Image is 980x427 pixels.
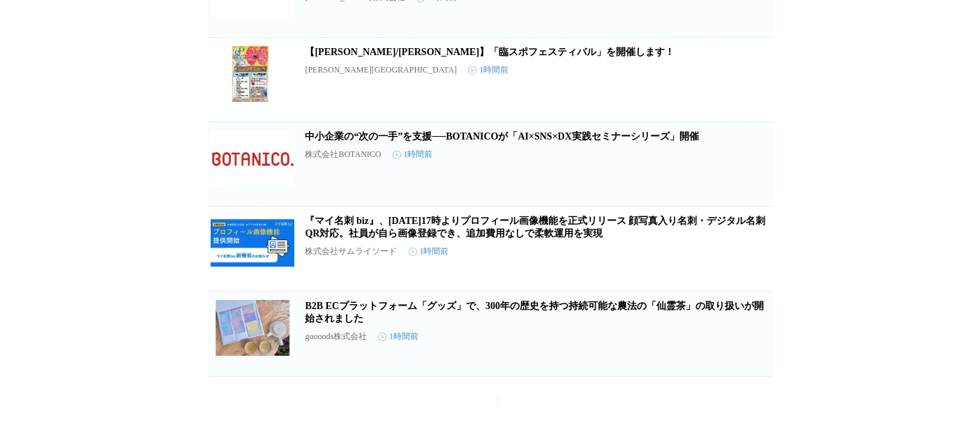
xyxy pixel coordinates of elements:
[409,246,449,257] time: 1時間前
[306,65,458,75] p: [PERSON_NAME][GEOGRAPHIC_DATA]
[306,301,764,324] a: B2B ECプラットフォーム「グッズ」で、300年の歴史を持つ持続可能な農法の「仙霊茶」の取り扱いが開始されました
[306,47,675,57] a: 【[PERSON_NAME]/[PERSON_NAME]】「臨スポフェスティバル」を開催します！
[306,246,398,257] p: 株式会社サムライソード
[211,46,294,102] img: 【千葉/袖ケ浦】「臨スポフェスティバル」を開催します！
[306,149,382,160] p: 株式会社BOTANICO
[306,331,368,343] p: goooods株式会社
[211,130,294,186] img: 中小企業の“次の一手”を支援──BOTANICOが「AI×SNS×DX実践セミナーシリーズ」開催
[211,215,294,271] img: 『マイ名刺 biz』、10月9日（木）17時よりプロフィール画像機能を正式リリース 顔写真入り名刺・デジタル名刺QR対応。社員が自ら画像登録でき、追加費用なしで柔軟運用を実現
[306,131,699,142] a: 中小企業の“次の一手”を支援──BOTANICOが「AI×SNS×DX実践セミナーシリーズ」開催
[393,149,433,160] time: 1時間前
[306,216,766,239] a: 『マイ名刺 biz』、[DATE]17時よりプロフィール画像機能を正式リリース 顔写真入り名刺・デジタル名刺QR対応。社員が自ら画像登録でき、追加費用なしで柔軟運用を実現
[378,331,419,343] time: 1時間前
[211,300,294,356] img: B2B ECプラットフォーム「グッズ」で、300年の歴史を持つ持続可能な農法の「仙霊茶」の取り扱いが開始されました
[468,64,508,76] time: 1時間前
